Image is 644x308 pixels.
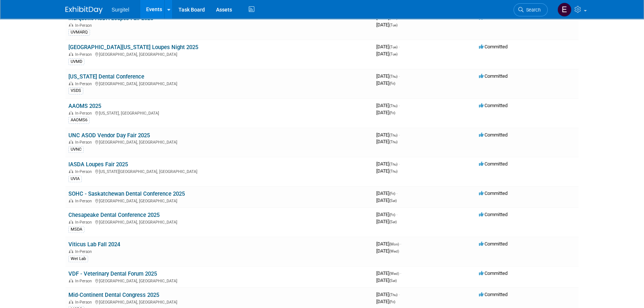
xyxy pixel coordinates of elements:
[75,300,94,305] span: In-Person
[399,73,400,79] span: -
[479,241,508,247] span: Committed
[376,132,400,138] span: [DATE]
[389,162,397,166] span: (Thu)
[75,169,94,174] span: In-Person
[68,58,84,65] div: UVMD
[400,241,401,247] span: -
[376,103,400,108] span: [DATE]
[389,74,397,78] span: (Thu)
[68,190,185,197] a: SOHC - Saskatchewan Dental Conference 2025
[69,279,73,282] img: In-Person Event
[68,226,84,233] div: MSDA
[68,73,144,80] a: [US_STATE] Dental Conference
[389,111,395,115] span: (Fri)
[376,270,401,276] span: [DATE]
[389,140,397,144] span: (Thu)
[68,51,370,57] div: [GEOGRAPHIC_DATA], [GEOGRAPHIC_DATA]
[69,169,73,173] img: In-Person Event
[376,161,400,167] span: [DATE]
[68,256,88,262] div: Wet Lab
[75,81,94,86] span: In-Person
[68,270,157,277] a: VDF - Veterinary Dental Forum 2025
[68,80,370,86] div: [GEOGRAPHIC_DATA], [GEOGRAPHIC_DATA]
[376,190,397,196] span: [DATE]
[376,198,397,203] span: [DATE]
[75,249,94,254] span: In-Person
[396,190,397,196] span: -
[68,198,370,203] div: [GEOGRAPHIC_DATA], [GEOGRAPHIC_DATA]
[69,81,73,85] img: In-Person Event
[479,190,508,196] span: Committed
[396,212,397,217] span: -
[389,16,397,20] span: (Tue)
[75,52,94,57] span: In-Person
[68,139,370,145] div: [GEOGRAPHIC_DATA], [GEOGRAPHIC_DATA]
[68,29,90,36] div: UVMARQ
[399,161,400,167] span: -
[68,146,84,153] div: UVNC
[69,249,73,253] img: In-Person Event
[400,270,401,276] span: -
[389,81,395,86] span: (Fri)
[376,51,397,57] span: [DATE]
[376,22,397,28] span: [DATE]
[376,15,400,20] span: [DATE]
[65,6,103,14] img: ExhibitDay
[376,241,401,247] span: [DATE]
[399,103,400,108] span: -
[376,80,395,86] span: [DATE]
[557,3,571,17] img: Event Coordinator
[68,110,370,116] div: [US_STATE], [GEOGRAPHIC_DATA]
[68,44,198,51] a: [GEOGRAPHIC_DATA][US_STATE] Loupes Night 2025
[389,104,397,108] span: (Thu)
[68,219,370,225] div: [GEOGRAPHIC_DATA], [GEOGRAPHIC_DATA]
[69,220,73,224] img: In-Person Event
[376,219,397,224] span: [DATE]
[399,132,400,138] span: -
[376,110,395,115] span: [DATE]
[69,23,73,27] img: In-Person Event
[479,161,508,167] span: Committed
[479,73,508,79] span: Committed
[389,242,399,246] span: (Mon)
[479,270,508,276] span: Committed
[389,133,397,137] span: (Thu)
[68,168,370,174] div: [US_STATE][GEOGRAPHIC_DATA], [GEOGRAPHIC_DATA]
[68,299,370,305] div: [GEOGRAPHIC_DATA], [GEOGRAPHIC_DATA]
[389,52,397,56] span: (Tue)
[68,277,370,283] div: [GEOGRAPHIC_DATA], [GEOGRAPHIC_DATA]
[376,277,397,283] span: [DATE]
[75,140,94,145] span: In-Person
[376,73,400,79] span: [DATE]
[389,272,399,276] span: (Wed)
[479,132,508,138] span: Committed
[479,44,508,49] span: Committed
[75,279,94,283] span: In-Person
[376,248,399,254] span: [DATE]
[75,23,94,28] span: In-Person
[389,45,397,49] span: (Tue)
[69,111,73,115] img: In-Person Event
[68,132,150,139] a: UNC ASOD Vendor Day Fair 2025
[376,212,397,217] span: [DATE]
[75,199,94,203] span: In-Person
[75,111,94,116] span: In-Person
[389,199,397,203] span: (Sat)
[112,7,129,13] span: Surgitel
[68,15,153,22] a: Marquette ASDA Loupes Fair 2025
[389,293,397,297] span: (Thu)
[399,292,400,297] span: -
[479,292,508,297] span: Committed
[389,249,399,253] span: (Wed)
[68,241,120,248] a: Viticus Lab Fall 2024
[513,3,548,16] a: Search
[389,169,397,173] span: (Thu)
[376,299,395,304] span: [DATE]
[389,279,397,283] span: (Sat)
[389,192,395,196] span: (Fri)
[68,103,101,109] a: AAOMS 2025
[68,212,160,218] a: Chesapeake Dental Conference 2025
[479,212,508,217] span: Committed
[389,213,395,217] span: (Fri)
[69,140,73,144] img: In-Person Event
